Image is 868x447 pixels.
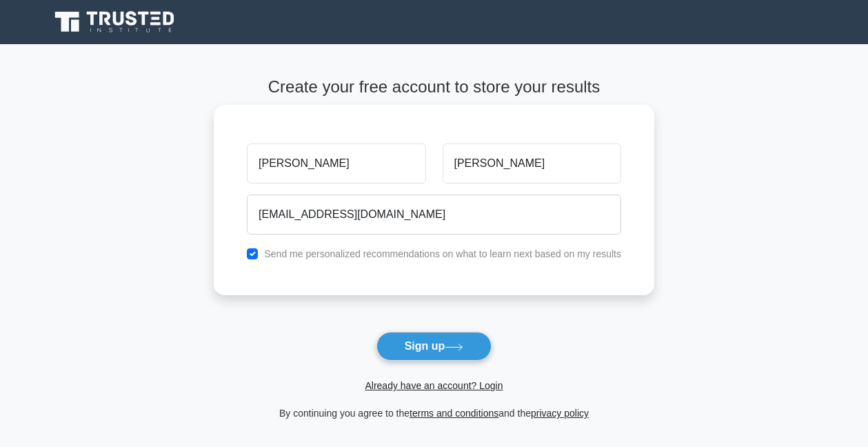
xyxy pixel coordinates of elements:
[376,332,492,361] button: Sign up
[247,195,621,235] input: Email
[247,143,425,183] input: First name
[205,405,663,421] div: By continuing you agree to the and the
[365,380,503,391] a: Already have an account? Login
[264,248,621,259] label: Send me personalized recommendations on what to learn next based on my results
[531,408,589,419] a: privacy policy
[443,143,621,183] input: Last name
[214,77,654,97] h4: Create your free account to store your results
[410,408,498,419] a: terms and conditions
